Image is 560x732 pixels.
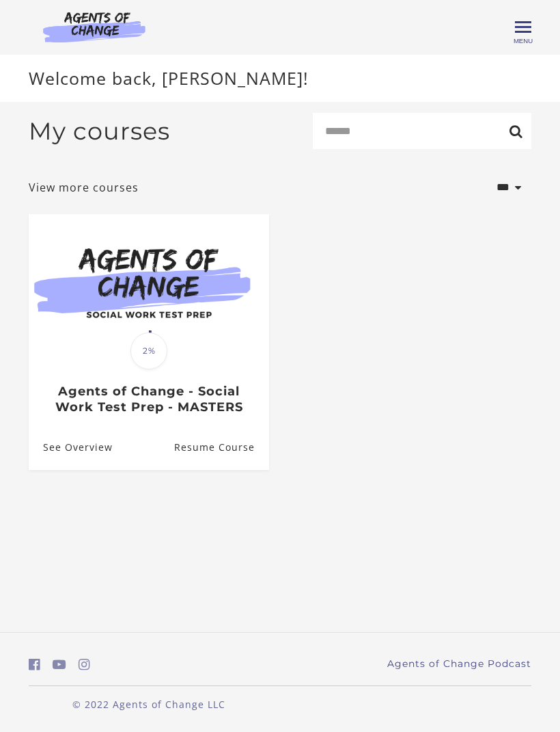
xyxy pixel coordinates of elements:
a: View more courses [29,179,139,196]
a: https://www.instagram.com/agentsofchangeprep/ (Open in a new window) [79,655,90,675]
i: https://www.instagram.com/agentsofchangeprep/ (Open in a new window) [79,658,90,671]
a: https://www.facebook.com/groups/aswbtestprep (Open in a new window) [29,655,40,675]
a: Agents of Change Podcast [387,657,531,671]
p: © 2022 Agents of Change LLC [29,697,269,711]
a: https://www.youtube.com/c/AgentsofChangeTestPrepbyMeaganMitchell (Open in a new window) [53,655,66,675]
p: Welcome back, [PERSON_NAME]! [29,66,531,92]
span: Menu [514,37,533,44]
span: Toggle menu [515,26,531,28]
a: Agents of Change - Social Work Test Prep - MASTERS: See Overview [29,426,113,470]
span: 2% [130,332,167,369]
a: Agents of Change - Social Work Test Prep - MASTERS: Resume Course [174,426,269,470]
h3: Agents of Change - Social Work Test Prep - MASTERS [43,384,254,415]
img: Agents of Change Logo [29,11,160,42]
button: Toggle menu Menu [515,19,531,36]
i: https://www.youtube.com/c/AgentsofChangeTestPrepbyMeaganMitchell (Open in a new window) [53,658,66,671]
i: https://www.facebook.com/groups/aswbtestprep (Open in a new window) [29,658,40,671]
h2: My courses [29,117,170,146]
